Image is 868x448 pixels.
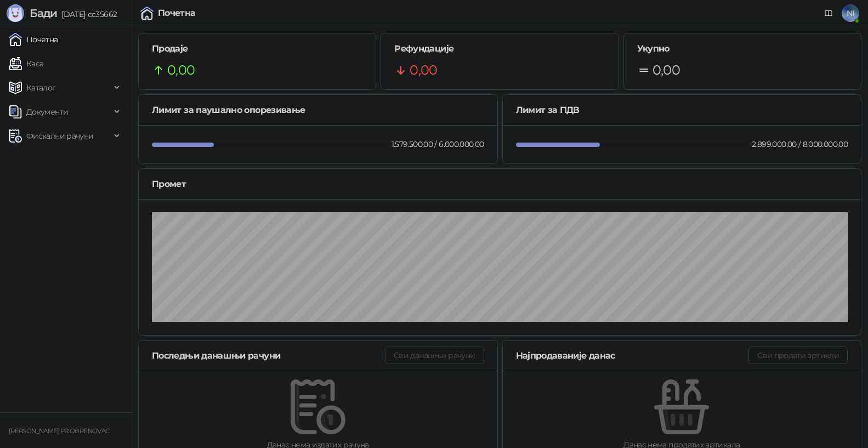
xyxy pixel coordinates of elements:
[637,42,848,55] h5: Укупно
[30,7,57,20] span: Бади
[152,177,848,191] div: Промет
[57,9,117,19] span: [DATE]-cc35662
[26,101,68,123] span: Документи
[394,42,605,55] h5: Рефундације
[750,138,850,150] div: 2.899.000,00 / 8.000.000,00
[389,138,486,150] div: 1.579.500,00 / 6.000.000,00
[820,4,837,22] a: Документација
[9,53,43,75] a: Каса
[152,42,362,55] h5: Продаје
[26,125,93,147] span: Фискални рачуни
[842,4,859,22] span: NI
[167,60,195,81] span: 0,00
[26,77,56,99] span: Каталог
[516,103,848,117] div: Лимит за ПДВ
[748,347,848,364] button: Сви продати артикли
[9,29,58,50] a: Почетна
[7,4,24,22] img: Logo
[516,349,749,362] div: Најпродаваније данас
[9,427,109,435] small: [PERSON_NAME] PR OBRENOVAC
[152,103,484,117] div: Лимит за паушално опорезивање
[152,349,385,362] div: Последњи данашњи рачуни
[385,347,484,364] button: Сви данашњи рачуни
[410,60,437,81] span: 0,00
[158,9,196,18] div: Почетна
[653,60,680,81] span: 0,00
